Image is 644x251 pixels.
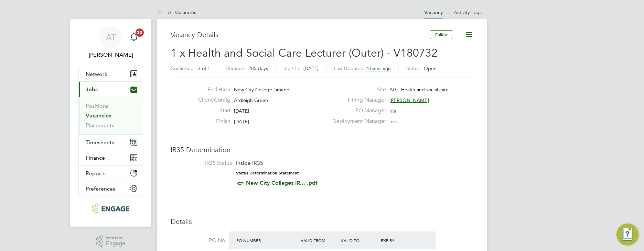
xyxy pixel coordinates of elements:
[79,82,143,97] button: Jobs
[236,160,263,166] span: Inside IR35
[193,86,230,93] label: End Hirer
[430,30,453,39] button: Follow
[454,9,482,15] a: Activity Logs
[379,234,419,247] div: Expiry
[79,181,143,196] button: Preferences
[198,65,210,71] span: 2 of 1
[86,122,114,128] a: Placements
[283,65,299,71] label: Start In
[389,108,396,114] span: n/a
[234,118,249,125] span: [DATE]
[171,65,194,71] label: Confirmed
[303,65,319,71] span: [DATE]
[171,145,473,154] h3: IR35 Determination
[234,97,268,103] span: Ardleigh Green
[193,118,230,125] label: Finish
[328,86,386,93] label: Site
[389,97,429,103] span: [PERSON_NAME]
[193,107,230,114] label: Start
[248,65,268,71] span: 285 days
[79,97,143,134] div: Jobs
[424,10,443,15] a: Vacancy
[406,65,420,71] label: Status
[86,103,108,109] a: Positions
[86,86,98,93] span: Jobs
[79,135,143,150] button: Timesheets
[226,65,244,71] label: Duration
[86,170,106,176] span: Reports
[246,180,318,186] a: New City Colleges IR... .pdf
[171,30,430,39] h3: Vacancy Details
[86,112,111,119] a: Vacancies
[86,155,105,161] span: Finance
[106,33,116,42] span: AT
[127,26,141,48] a: 20
[136,28,144,37] span: 20
[157,9,196,15] a: All Vacancies
[193,96,230,104] label: Client Config
[334,65,364,71] label: Last Updated
[234,108,249,114] span: [DATE]
[299,234,339,247] div: Valid From
[328,96,386,104] label: Hiring Manager
[339,234,379,247] div: Valid To
[391,118,398,125] span: n/a
[86,185,115,192] span: Preferences
[178,160,232,167] label: IR35 Status
[79,166,143,181] button: Reports
[171,237,225,244] label: PO No
[328,107,386,114] label: PO Manager
[96,235,126,248] a: Powered byEngage
[78,26,143,59] a: AT[PERSON_NAME]
[92,203,129,214] img: tr2rec-logo-retina.png
[616,224,638,246] button: Engage Resource Center
[86,139,114,146] span: Timesheets
[86,71,107,77] span: Network
[79,150,143,165] button: Finance
[328,118,386,125] label: Deployment Manager
[78,51,143,59] span: Annie Trotter
[106,241,125,247] span: Engage
[234,87,290,93] span: New City College Limited
[366,66,391,71] span: 4 hours ago
[389,87,449,93] span: AG - Health and social care
[70,19,151,227] nav: Main navigation
[171,217,473,226] h3: Details
[424,65,437,71] span: Open
[106,235,125,241] span: Powered by
[236,171,299,175] strong: Status Determination Statement
[79,66,143,81] button: Network
[235,234,299,247] div: PO Number
[171,46,438,60] span: 1 x Health and Social Care Lecturer (Outer) - V180732
[78,203,143,214] a: Go to home page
